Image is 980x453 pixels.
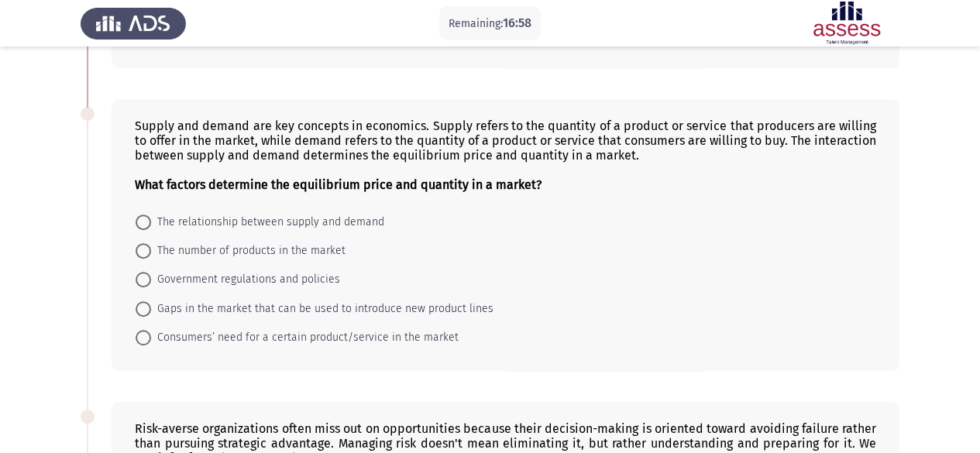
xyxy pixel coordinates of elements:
span: The relationship between supply and demand [151,213,384,232]
b: What factors determine the equilibrium price and quantity in a market? [135,177,542,192]
span: 16:58 [503,15,531,30]
img: Assess Talent Management logo [81,2,186,45]
span: Government regulations and policies [151,270,340,289]
span: Consumers’ need for a certain product/service in the market [151,328,459,347]
div: Supply and demand are key concepts in economics. Supply refers to the quantity of a product or se... [135,118,876,192]
p: Remaining: [449,14,531,33]
span: Gaps in the market that can be used to introduce new product lines [151,300,493,318]
span: The number of products in the market [151,242,346,260]
img: Assessment logo of ASSESS English Language Assessment (3 Module) (Ad - IB) [794,2,899,45]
